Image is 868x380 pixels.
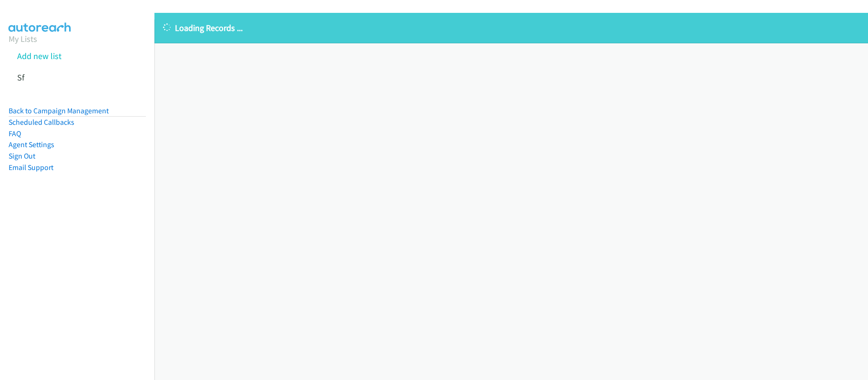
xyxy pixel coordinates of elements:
[17,50,61,61] a: Add new list
[17,72,24,83] a: Sf
[163,21,859,34] p: Loading Records ...
[9,118,74,127] a: Scheduled Callbacks
[9,151,35,160] a: Sign Out
[9,33,37,44] a: My Lists
[9,129,21,138] a: FAQ
[9,140,54,149] a: Agent Settings
[9,163,53,172] a: Email Support
[9,106,109,115] a: Back to Campaign Management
